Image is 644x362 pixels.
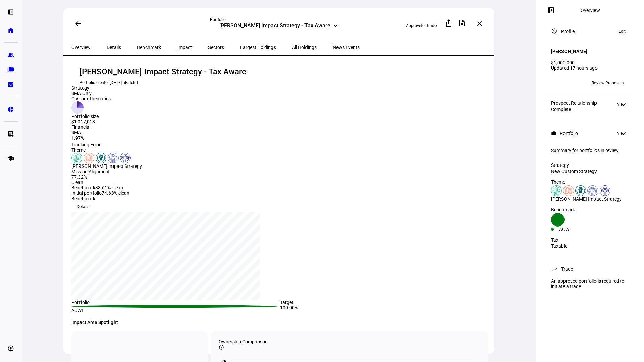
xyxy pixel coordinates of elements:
[71,185,95,190] span: Benchmark
[332,22,340,30] mat-icon: keyboard_arrow_down
[614,129,629,138] button: View
[7,66,14,73] eth-mat-symbol: folder_copy
[71,196,488,201] div: Benchmark
[7,9,14,16] eth-mat-symbol: left_panel_open
[137,45,161,50] span: Benchmark
[615,27,629,35] button: Edit
[4,24,18,37] a: home
[551,129,629,138] eth-panel-overview-card-header: Portfolio
[551,49,587,54] h4: [PERSON_NAME]
[71,91,111,96] div: SMA Only
[587,185,598,196] img: democracy.colored.svg
[71,308,280,313] div: ACWI
[551,266,558,272] mat-icon: trending_up
[551,162,629,168] div: Strategy
[71,135,278,141] div: 1.97%
[84,153,94,163] img: education.colored.svg
[551,196,629,202] div: [PERSON_NAME] Impact Strategy
[7,106,14,113] eth-mat-symbol: pie_chart
[219,22,330,30] div: [PERSON_NAME] Impact Strategy - Tax Aware
[71,45,91,50] span: Overview
[71,300,280,305] div: Portfolio
[122,80,139,85] span: in
[333,45,360,50] span: News Events
[458,19,466,27] mat-icon: description
[551,265,629,273] eth-panel-overview-card-header: Trade
[7,27,14,34] eth-mat-symbol: home
[617,129,626,138] span: View
[107,45,121,50] span: Details
[617,100,626,109] span: View
[421,23,437,28] span: for trade
[210,17,348,22] div: Portfolio
[575,185,586,196] img: racialJustice.colored.svg
[7,130,14,137] eth-mat-symbol: list_alt_add
[7,81,14,88] eth-mat-symbol: bid_landscape
[280,305,488,313] div: 100.00%
[551,107,597,112] div: Complete
[445,19,453,27] mat-icon: ios_share
[551,28,558,34] mat-icon: account_circle
[551,131,556,136] mat-icon: work
[79,80,480,85] div: Portfolio created
[476,20,484,28] mat-icon: close
[563,185,574,196] img: education.colored.svg
[71,174,129,180] div: 77.32%
[71,85,111,91] div: Strategy
[208,45,224,50] span: Sectors
[4,78,18,91] a: bid_landscape
[71,201,95,212] button: Details
[177,45,192,50] span: Impact
[120,153,131,163] img: humanRights.colored.svg
[71,119,111,124] div: $1,017,018
[619,27,626,35] span: Edit
[551,207,629,212] div: Benchmark
[559,227,590,232] div: ACWI
[551,237,629,243] div: Tax
[101,141,103,145] sup: 1
[551,185,562,196] img: climateChange.colored.svg
[77,201,89,212] span: Details
[71,190,102,196] span: Initial portfolio
[219,344,224,350] mat-icon: info_outline
[561,266,573,272] div: Trade
[71,124,278,130] div: Financial
[551,148,629,153] div: Summary for portfolios in review
[71,147,278,153] div: Theme
[551,65,629,71] div: Updated 17 hours ago
[406,23,421,28] span: Approve
[95,185,123,190] span: 38.61% clean
[547,6,555,14] mat-icon: left_panel_open
[581,8,600,13] div: Overview
[547,276,633,292] div: An approved portfolio is required to initiate a trade.
[240,45,276,50] span: Largest Holdings
[600,185,610,196] img: humanRights.colored.svg
[592,78,624,88] span: Review Proposals
[554,81,559,85] span: BH
[219,339,480,344] div: Ownership Comparison
[4,102,18,116] a: pie_chart
[280,300,488,305] div: Target
[614,100,629,109] button: View
[7,345,14,352] eth-mat-symbol: account_circle
[71,212,260,300] div: chart, 1 series
[560,131,578,136] div: Portfolio
[108,153,119,163] img: democracy.colored.svg
[586,78,629,88] button: Review Proposals
[71,320,488,325] h4: Impact Area Spotlight
[102,190,129,196] span: 74.63% clean
[551,100,597,106] div: Prospect Relationship
[551,27,629,35] eth-panel-overview-card-header: Profile
[400,20,442,31] button: Approvefor trade
[125,80,139,85] a: Batch 1
[4,63,18,77] a: folder_copy
[7,155,14,162] eth-mat-symbol: school
[71,180,129,185] div: Clean
[71,163,278,169] div: [PERSON_NAME] Impact Strategy
[71,153,82,163] img: climateChange.colored.svg
[7,52,14,58] eth-mat-symbol: group
[551,60,629,65] div: $1,000,000
[292,45,317,50] span: All Holdings
[79,66,480,77] div: [PERSON_NAME] Impact Strategy - Tax Aware
[96,153,106,163] img: racialJustice.colored.svg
